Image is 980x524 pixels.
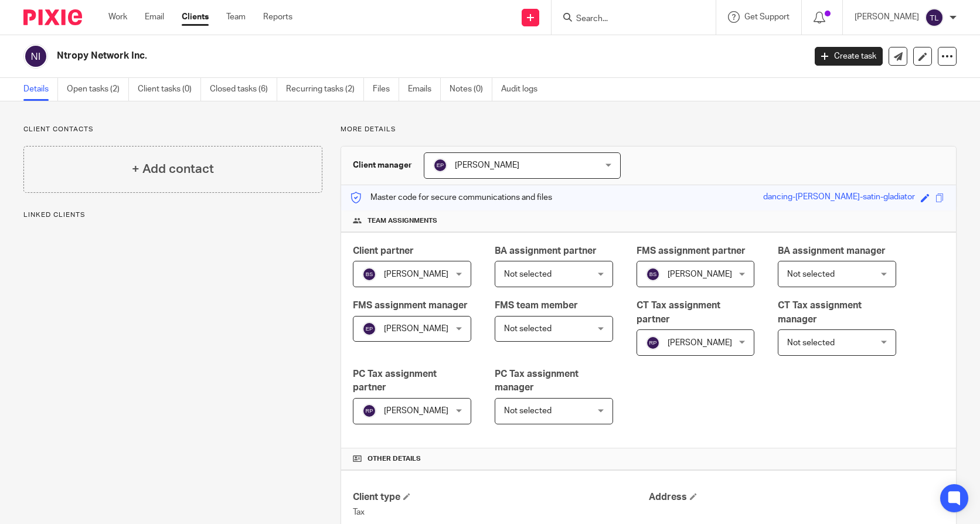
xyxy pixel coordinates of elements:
span: Other details [367,454,421,464]
span: FMS assignment partner [637,246,746,256]
h3: Client manager [353,159,412,171]
img: svg%3E [925,8,944,27]
span: Client partner [353,246,414,256]
a: Client tasks (0) [138,78,201,101]
a: Files [373,78,399,101]
p: Master code for secure communications and files [350,192,552,203]
img: Pixie [23,9,82,25]
a: Team [226,11,246,23]
input: Search [575,14,680,25]
span: PC Tax assignment manager [495,369,579,392]
a: Work [108,11,127,23]
span: Not selected [787,339,835,347]
a: Open tasks (2) [67,78,129,101]
img: svg%3E [362,322,376,336]
span: [PERSON_NAME] [668,270,732,278]
span: Not selected [504,325,552,333]
span: [PERSON_NAME] [384,325,448,333]
span: PC Tax assignment partner [353,369,437,392]
a: Notes (0) [450,78,492,101]
img: svg%3E [362,267,376,281]
h2: Ntropy Network Inc. [57,50,649,62]
span: BA assignment manager [778,246,886,256]
span: FMS assignment manager [353,301,468,310]
span: CT Tax assignment manager [778,301,862,324]
p: Tax [353,506,648,518]
a: Closed tasks (6) [210,78,277,101]
p: More details [341,125,957,134]
img: svg%3E [433,158,447,172]
span: [PERSON_NAME] [384,407,448,415]
span: [PERSON_NAME] [455,161,519,169]
img: svg%3E [362,404,376,418]
img: svg%3E [646,267,660,281]
span: CT Tax assignment partner [637,301,720,324]
h4: Address [649,491,944,503]
h4: + Add contact [132,160,214,178]
span: Team assignments [367,216,437,226]
a: Email [145,11,164,23]
p: [PERSON_NAME] [855,11,919,23]
a: Reports [263,11,292,23]
a: Recurring tasks (2) [286,78,364,101]
a: Details [23,78,58,101]
span: [PERSON_NAME] [384,270,448,278]
span: Get Support [744,13,790,21]
h4: Client type [353,491,648,503]
p: Linked clients [23,210,322,220]
a: Emails [408,78,441,101]
span: Not selected [787,270,835,278]
img: svg%3E [23,44,48,69]
img: svg%3E [646,336,660,350]
p: Client contacts [23,125,322,134]
span: Not selected [504,270,552,278]
span: [PERSON_NAME] [668,339,732,347]
a: Clients [182,11,209,23]
a: Audit logs [501,78,546,101]
span: FMS team member [495,301,578,310]
span: BA assignment partner [495,246,597,256]
a: Create task [815,47,883,66]
span: Not selected [504,407,552,415]
div: dancing-[PERSON_NAME]-satin-gladiator [763,191,915,205]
